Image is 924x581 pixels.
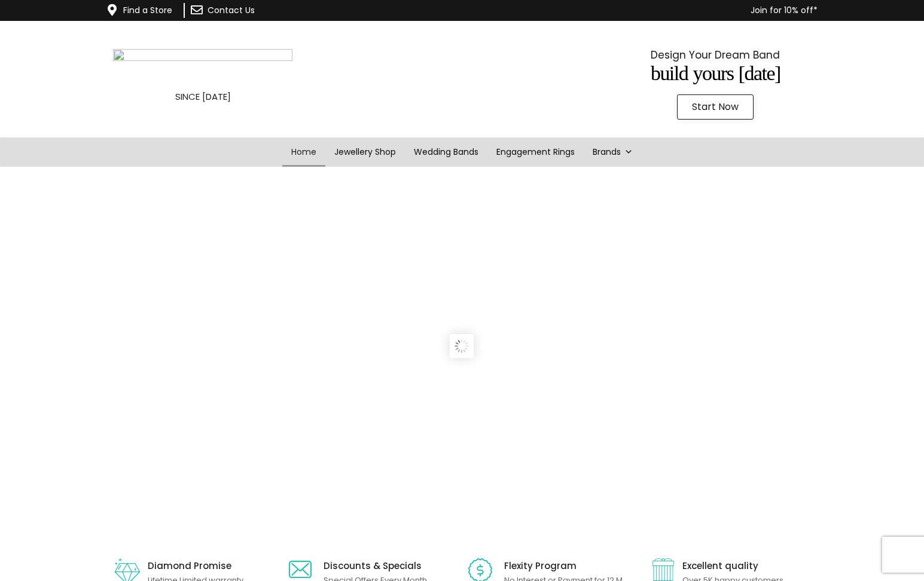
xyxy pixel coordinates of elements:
[148,559,231,572] a: Diamond Promise
[282,137,325,167] a: Home
[208,4,255,16] a: Contact Us
[584,137,642,167] a: Brands
[651,62,780,84] span: Build Yours [DATE]
[123,4,172,16] a: Find a Store
[325,137,405,167] a: Jewellery Shop
[542,46,888,64] p: Design Your Dream Band
[30,89,376,105] p: SINCE [DATE]
[487,137,584,167] a: Engagement Rings
[405,137,487,167] a: Wedding Bands
[682,559,758,572] span: Excellent quality
[677,94,754,120] a: Start Now
[504,559,577,572] a: Flexity Program
[692,102,739,112] span: Start Now
[325,3,818,18] p: Join for 10% off*
[324,559,422,572] span: Discounts & Specials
